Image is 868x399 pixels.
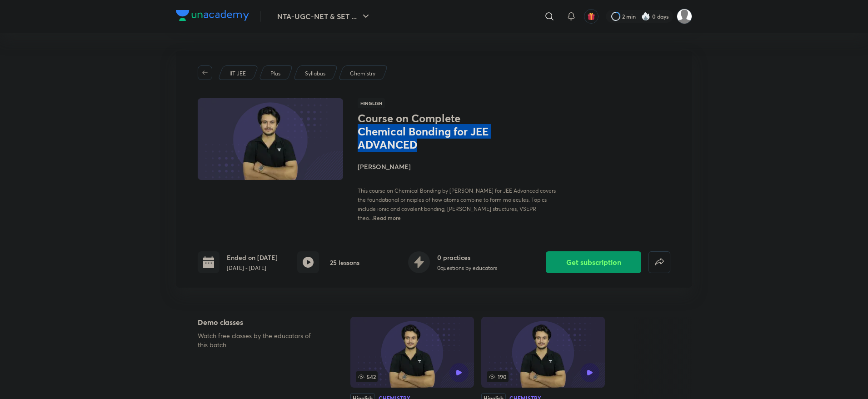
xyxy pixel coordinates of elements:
p: IIT JEE [229,70,246,78]
button: Get subscription [546,251,641,273]
p: [DATE] - [DATE] [227,264,278,272]
h6: Ended on [DATE] [227,253,278,262]
h4: [PERSON_NAME] [358,162,561,171]
p: Chemistry [350,70,375,78]
a: Company Logo [176,10,249,23]
p: Watch free classes by the educators of this batch [198,331,321,349]
span: 542 [356,371,378,382]
img: avatar [587,12,595,20]
h5: Demo classes [198,317,321,328]
span: Hinglish [358,98,385,108]
span: This course on Chemical Bonding by [PERSON_NAME] for JEE Advanced covers the foundational princip... [358,187,556,221]
p: Syllabus [305,70,325,78]
img: Thumbnail [196,97,344,181]
button: NTA-UGC-NET & SET ... [272,7,377,25]
span: 190 [487,371,509,382]
p: 0 questions by educators [437,264,497,272]
button: avatar [584,9,599,24]
h6: 0 practices [437,253,497,262]
a: Chemistry [349,70,377,78]
img: Alan Pail.M [677,9,692,24]
h1: Course on Complete Chemical Bonding for JEE ADVANCED [358,112,506,151]
button: false [649,251,670,273]
a: IIT JEE [228,70,248,78]
span: Read more [373,214,401,221]
a: Plus [269,70,282,78]
p: Plus [270,70,280,78]
img: streak [641,12,650,21]
a: Syllabus [304,70,327,78]
img: Company Logo [176,10,249,21]
h6: 25 lessons [330,258,359,267]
